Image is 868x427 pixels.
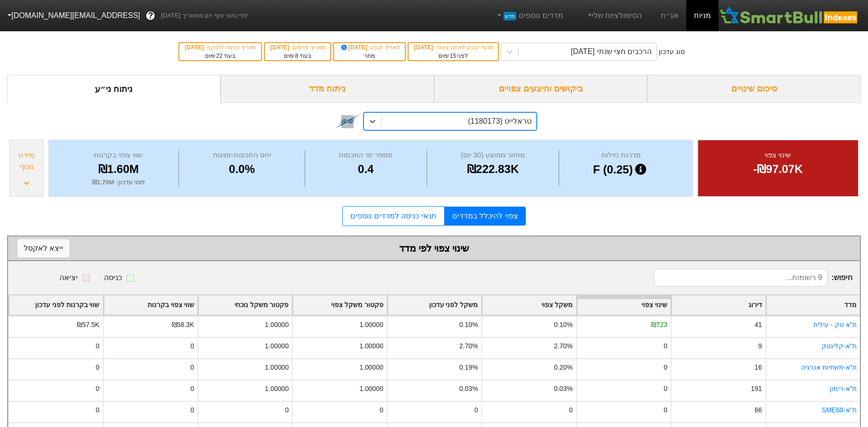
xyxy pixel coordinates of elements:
div: ביקושים והיצעים צפויים [434,75,648,103]
div: שווי צפוי בקרנות [61,150,176,161]
div: 0.10% [554,320,572,330]
div: 16 [755,363,762,372]
div: 0 [285,405,289,415]
div: 0.20% [554,363,572,372]
div: ₪723 [651,320,667,330]
a: צפוי להיכלל במדדים [445,207,526,226]
div: ₪58.3K [172,320,194,330]
div: 0.0% [181,161,302,178]
div: כניסה [104,272,122,283]
div: Toggle SortBy [198,295,292,315]
div: 66 [755,405,762,415]
div: 0 [190,341,194,351]
div: תאריך קובע : [339,43,400,52]
div: סיכום שינויים [647,75,861,103]
a: ת''א טק - עילית [813,321,857,328]
div: 0.03% [459,384,478,394]
div: ניתוח ני״ע [7,75,221,103]
div: תאריך כניסה לתוקף : [184,43,256,52]
div: Toggle SortBy [577,295,671,315]
div: יחס התכסות-זמינות [181,150,302,161]
div: 0 [96,341,100,351]
a: ת''א-SME60 [821,406,857,414]
div: מדרגת נזילות [561,150,680,161]
div: 0 [663,363,667,372]
div: 0 [96,384,100,394]
div: -₪97.07K [710,161,846,178]
div: 0.03% [554,384,572,394]
span: 15 [450,53,456,59]
div: 1.00000 [360,341,383,351]
span: 8 [295,53,299,59]
div: 41 [755,320,762,330]
div: Toggle SortBy [482,295,576,315]
span: [DATE] [414,44,435,51]
div: ₪57.5K [77,320,99,330]
div: 1.00000 [360,363,383,372]
span: [DATE] [271,44,291,51]
div: ₪222.83K [429,161,557,178]
div: הרכבים חצי שנתי [DATE] [571,46,652,57]
a: ת''א-רימון [830,385,857,392]
div: לפני עדכון : ₪1.70M [61,178,176,187]
div: בעוד ימים [184,52,256,60]
span: ? [148,9,153,22]
input: 9 רשומות... [654,269,828,287]
a: מדדים נוספיםחדש [492,6,567,25]
div: 1.00000 [360,320,383,330]
div: 0.4 [308,161,424,178]
div: ₪1.60M [61,161,176,178]
div: מידע נוסף [12,150,41,173]
div: 0.10% [459,320,478,330]
div: 1.00000 [360,384,383,394]
span: חדש [504,12,516,20]
div: טראלייט (1180173) [468,116,532,127]
div: 0 [190,405,194,415]
div: 0 [380,405,383,415]
div: 0 [190,384,194,394]
div: Toggle SortBy [104,295,197,315]
span: [DATE] [340,44,369,51]
div: סוג עדכון [659,47,685,57]
div: F (0.25) [561,161,680,179]
div: Toggle SortBy [766,295,860,315]
div: Toggle SortBy [9,295,103,315]
div: 2.70% [554,341,572,351]
div: Toggle SortBy [388,295,481,315]
a: תנאי כניסה למדדים נוספים [342,206,444,226]
button: ייצא לאקסל [18,239,69,257]
span: 22 [216,53,223,59]
img: tase link [335,109,360,134]
div: 1.00000 [265,363,289,372]
div: Toggle SortBy [293,295,386,315]
span: חיפוש : [654,269,852,287]
div: 0 [663,405,667,415]
div: 0 [96,405,100,415]
span: לפי נתוני סוף יום מתאריך [DATE] [161,11,248,20]
div: 0 [663,341,667,351]
div: 0 [475,405,478,415]
div: 1.00000 [265,320,289,330]
span: [DATE] [185,44,205,51]
a: ת''א-תשתיות אנרגיה [801,363,857,371]
div: 0 [663,384,667,394]
div: 1.00000 [265,384,289,394]
span: מחר [364,53,375,59]
div: מחזור ממוצע (30 יום) [429,150,557,161]
div: מספר ימי התכסות [308,150,424,161]
div: 0.19% [459,363,478,372]
div: 0 [190,363,194,372]
div: לפני ימים [413,52,493,60]
div: 191 [751,384,762,394]
div: יציאה [59,272,78,283]
div: שינוי צפוי [710,150,846,161]
a: ת"א-קלינטק [821,342,857,350]
div: ניתוח מדד [221,75,434,103]
div: תאריך פרסום : [270,43,326,52]
div: שינוי צפוי לפי מדד [18,241,850,255]
div: 9 [758,341,762,351]
div: 0 [569,405,573,415]
img: SmartBull [719,6,860,25]
div: 2.70% [459,341,478,351]
a: הסימולציות שלי [582,6,646,25]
